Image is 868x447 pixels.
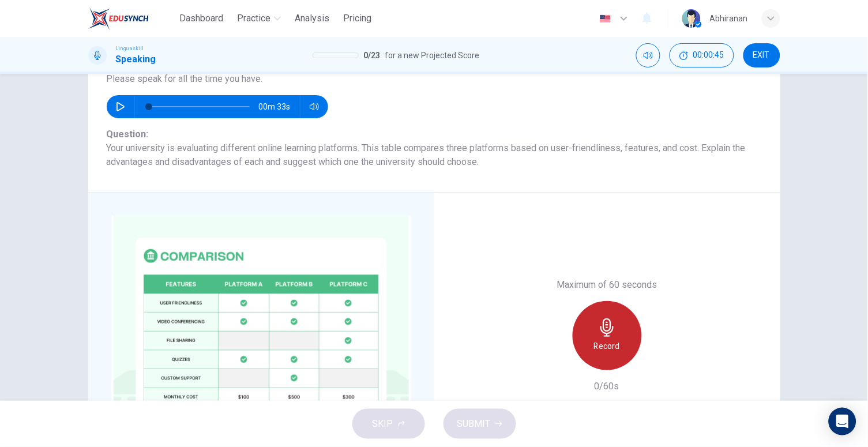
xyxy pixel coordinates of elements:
span: 0 / 23 [363,48,380,62]
span: 00:00:45 [693,51,724,60]
button: 00:00:45 [670,43,734,67]
button: Pricing [339,8,376,29]
div: Hide [670,43,734,67]
a: EduSynch logo [88,7,175,30]
span: for a new Projected Score [385,48,479,62]
span: Your university is evaluating different online learning platforms. This table compares three plat... [107,141,762,169]
span: 00m 33s [259,95,300,118]
h6: 0/60s [595,380,619,393]
button: Analysis [290,8,334,29]
span: Practice [237,12,270,25]
span: Analysis [295,12,329,25]
span: EXIT [753,51,770,60]
img: EduSynch logo [88,7,149,30]
div: Mute [636,43,660,67]
button: Practice [232,8,285,29]
h6: Maximum of 60 seconds [557,278,657,292]
h1: Speaking [116,52,156,66]
img: Profile picture [682,9,701,28]
span: Dashboard [179,12,223,25]
h6: Record [594,339,620,353]
button: Dashboard [175,8,228,29]
div: Open Intercom Messenger [829,408,856,435]
span: Please speak for all the time you have. [107,73,263,84]
span: Pricing [343,12,371,25]
span: Linguaskill [116,44,144,52]
button: Record [573,301,642,370]
div: Abhiranan [710,12,748,25]
button: EXIT [743,43,780,67]
img: undefined [111,216,411,437]
div: Question : [107,127,762,141]
img: en [598,14,613,23]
